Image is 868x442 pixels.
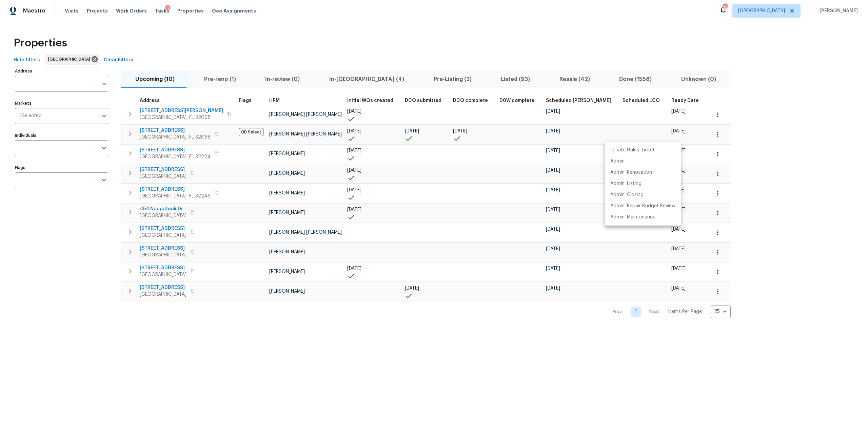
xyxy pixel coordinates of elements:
p: Admin: Maintenance [610,214,655,221]
p: Admin: Repair Budget Review [610,203,675,210]
p: Admin: Listing [610,180,642,187]
p: Admin: Closing [610,191,644,198]
p: Create Utility Ticket [610,147,655,154]
p: Admin: Renovation [610,169,652,176]
p: Admin [610,158,625,165]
